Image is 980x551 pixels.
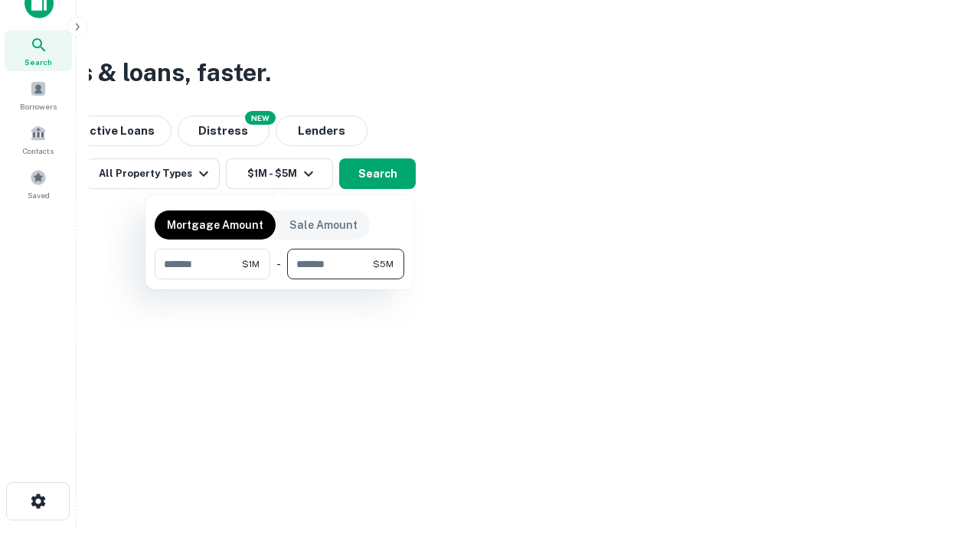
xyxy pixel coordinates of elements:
[289,217,358,233] p: Sale Amount
[242,257,260,271] span: $1M
[167,217,263,233] p: Mortgage Amount
[373,257,394,271] span: $5M
[276,249,281,279] div: -
[903,429,980,502] iframe: Chat Widget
